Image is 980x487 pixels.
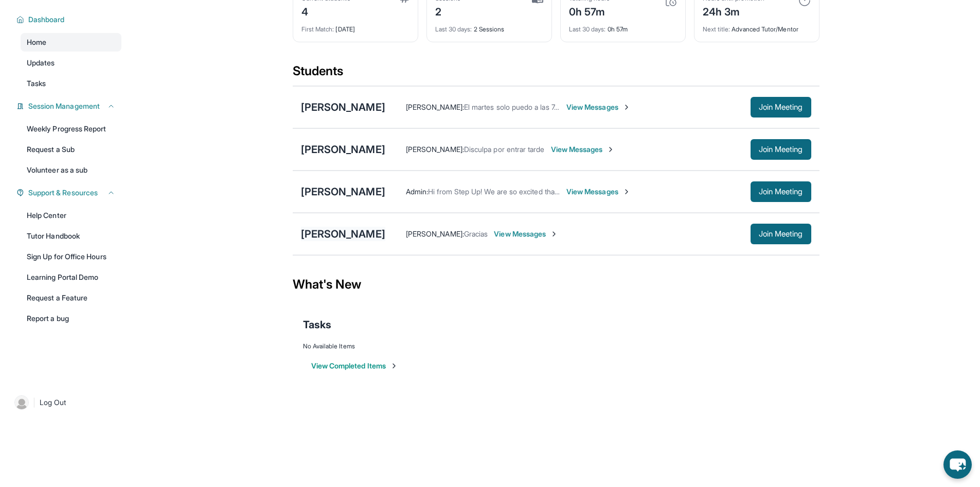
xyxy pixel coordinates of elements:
[27,78,46,89] span: Tasks
[435,3,461,19] div: 2
[622,103,631,111] img: Chevron-Right
[10,391,121,414] a: |Log Out
[27,58,55,68] span: Updates
[21,309,121,328] a: Report a bug
[21,33,121,52] a: Home
[21,140,121,159] a: Request a Sub
[406,187,428,196] span: Admin :
[301,25,334,33] span: First Match :
[703,19,811,33] div: Advanced Tutor/Mentor
[759,231,803,237] span: Join Meeting
[301,3,350,19] div: 4
[751,181,811,202] button: Join Meeting
[21,161,121,179] a: Volunteer as a sub
[464,145,545,154] span: Disculpa por entrar tarde
[759,146,803,153] span: Join Meeting
[751,139,811,160] button: Join Meeting
[21,247,121,266] a: Sign Up for Office Hours
[569,3,610,19] div: 0h 57m
[703,3,764,19] div: 24h 3m
[21,120,121,138] a: Weekly Progress Report
[301,142,385,157] div: [PERSON_NAME]
[759,104,803,110] span: Join Meeting
[21,206,121,225] a: Help Center
[28,188,98,198] span: Support & Resources
[494,229,558,239] span: View Messages
[293,63,819,86] div: Students
[435,25,472,33] span: Last 30 days :
[303,317,331,332] span: Tasks
[464,229,488,238] span: Gracias
[301,19,409,33] div: [DATE]
[301,100,385,114] div: [PERSON_NAME]
[14,395,29,410] img: user-img
[759,189,803,195] span: Join Meeting
[311,361,398,371] button: View Completed Items
[21,54,121,72] a: Updates
[622,188,631,196] img: Chevron-Right
[464,103,803,111] span: El martes solo puedo a las 7, pero el viernes a las 6 está bien. Y las sesiones no mas son de 45 ...
[301,184,385,199] div: [PERSON_NAME]
[28,14,65,25] span: Dashboard
[406,103,464,111] span: [PERSON_NAME] :
[943,450,972,479] button: chat-button
[607,145,615,154] img: Chevron-Right
[40,397,66,408] span: Log Out
[293,262,819,307] div: What's New
[703,25,730,33] span: Next title :
[569,25,606,33] span: Last 30 days :
[24,14,115,25] button: Dashboard
[24,188,115,198] button: Support & Resources
[28,101,100,111] span: Session Management
[21,268,121,287] a: Learning Portal Demo
[751,97,811,117] button: Join Meeting
[551,144,615,155] span: View Messages
[21,289,121,307] a: Request a Feature
[435,19,543,33] div: 2 Sessions
[21,74,121,93] a: Tasks
[566,102,631,112] span: View Messages
[550,230,558,238] img: Chevron-Right
[406,145,464,154] span: [PERSON_NAME] :
[303,342,809,350] div: No Available Items
[21,227,121,245] a: Tutor Handbook
[33,396,35,409] span: |
[406,229,464,238] span: [PERSON_NAME] :
[24,101,115,111] button: Session Management
[566,187,631,197] span: View Messages
[27,37,46,47] span: Home
[301,227,385,241] div: [PERSON_NAME]
[751,224,811,244] button: Join Meeting
[569,19,677,33] div: 0h 57m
